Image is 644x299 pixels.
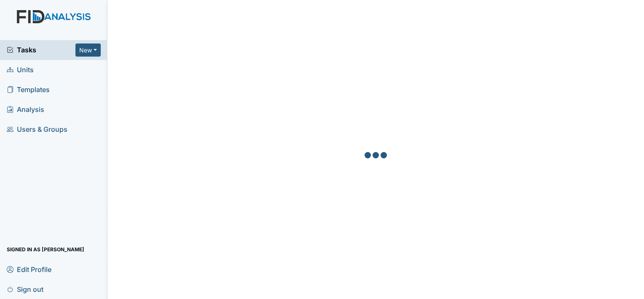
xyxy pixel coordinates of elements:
[7,103,44,116] span: Analysis
[7,243,84,256] span: Signed in as [PERSON_NAME]
[7,263,51,276] span: Edit Profile
[7,63,34,76] span: Units
[7,45,75,55] a: Tasks
[7,123,67,136] span: Users & Groups
[7,283,43,296] span: Sign out
[7,83,50,96] span: Templates
[75,43,101,57] button: New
